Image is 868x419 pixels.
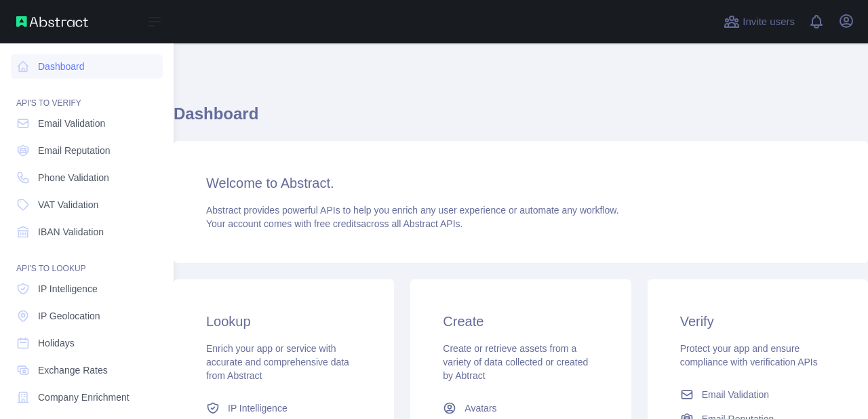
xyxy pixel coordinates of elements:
span: IP Geolocation [38,309,100,323]
span: Holidays [38,336,75,350]
a: IBAN Validation [11,220,163,244]
a: Email Validation [11,111,163,136]
span: Avatars [465,401,496,415]
a: Exchange Rates [11,358,163,382]
span: Company Enrichment [38,391,130,404]
h3: Create [443,312,598,331]
span: VAT Validation [38,198,98,212]
span: Protect your app and ensure compliance with verification APIs [680,343,818,367]
span: Enrich your app or service with accurate and comprehensive data from Abstract [206,343,349,381]
div: API'S TO VERIFY [11,81,163,108]
span: free credits [314,218,361,229]
span: Email Reputation [38,144,111,157]
h1: Dashboard [174,103,868,136]
a: Company Enrichment [11,385,163,410]
span: Phone Validation [38,171,109,184]
span: Create or retrieve assets from a variety of data collected or created by Abtract [443,343,588,381]
a: Dashboard [11,54,163,79]
a: IP Intelligence [11,277,163,301]
h3: Welcome to Abstract. [206,174,835,193]
span: Exchange Rates [38,363,108,377]
a: Email Validation [675,382,841,407]
img: Abstract API [16,16,88,27]
span: Email Validation [38,117,105,130]
a: VAT Validation [11,193,163,217]
a: IP Geolocation [11,304,163,328]
span: IP Intelligence [38,282,98,296]
span: Email Validation [702,388,769,401]
span: Your account comes with across all Abstract APIs. [206,218,462,229]
a: Phone Validation [11,165,163,190]
button: Invite users [721,11,797,33]
span: Invite users [743,14,795,30]
span: IBAN Validation [38,225,104,239]
span: IP Intelligence [228,401,288,415]
span: Abstract provides powerful APIs to help you enrich any user experience or automate any workflow. [206,205,619,216]
a: Holidays [11,331,163,355]
a: Email Reputation [11,138,163,163]
h3: Verify [680,312,835,331]
div: API'S TO LOOKUP [11,247,163,274]
h3: Lookup [206,312,361,331]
